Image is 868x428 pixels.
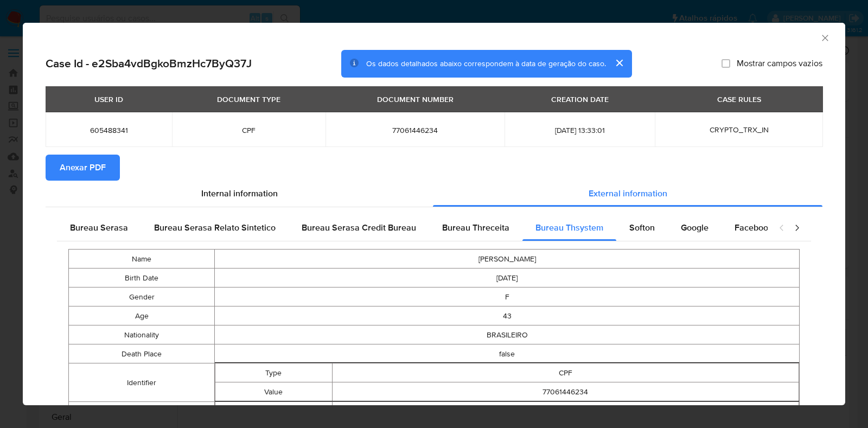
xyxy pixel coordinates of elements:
[185,125,312,135] span: CPF
[606,50,632,76] button: cerrar
[57,215,768,241] div: Detailed external info
[210,90,287,108] div: DOCUMENT TYPE
[215,250,800,269] td: [PERSON_NAME]
[69,363,215,402] td: Identifier
[215,402,332,421] td: Type
[59,125,159,135] span: 605488341
[820,33,829,42] button: Fechar a janela
[154,221,276,234] span: Bureau Serasa Relato Sintetico
[201,187,278,200] span: Internal information
[442,221,509,234] span: Bureau Threceita
[332,402,799,421] td: PIS
[737,58,822,69] span: Mostrar campos vazios
[215,288,800,306] td: F
[681,221,709,234] span: Google
[302,221,416,234] span: Bureau Serasa Credit Bureau
[60,156,106,180] span: Anexar PDF
[23,23,845,405] div: closure-recommendation-modal
[215,363,332,382] td: Type
[629,221,655,234] span: Softon
[70,221,128,234] span: Bureau Serasa
[69,288,215,306] td: Gender
[46,181,822,207] div: Detailed info
[332,382,799,401] td: 77061446234
[545,90,615,108] div: CREATION DATE
[371,90,460,108] div: DOCUMENT NUMBER
[215,306,800,325] td: 43
[735,221,773,234] span: Facebook
[69,306,215,325] td: Age
[215,382,332,401] td: Value
[366,58,606,69] span: Os dados detalhados abaixo correspondem à data de geração do caso.
[69,325,215,344] td: Nationality
[46,56,252,71] h2: Case Id - e2Sba4vdBgkoBmzHc7ByQ37J
[589,187,667,200] span: External information
[722,59,730,68] input: Mostrar campos vazios
[215,344,800,363] td: false
[88,90,130,108] div: USER ID
[711,90,768,108] div: CASE RULES
[69,250,215,269] td: Name
[710,124,769,135] span: CRYPTO_TRX_IN
[332,363,799,382] td: CPF
[535,221,603,234] span: Bureau Thsystem
[518,125,642,135] span: [DATE] 13:33:01
[46,155,120,181] button: Anexar PDF
[215,269,800,288] td: [DATE]
[69,344,215,363] td: Death Place
[69,269,215,288] td: Birth Date
[339,125,492,135] span: 77061446234
[215,325,800,344] td: BRASILEIRO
